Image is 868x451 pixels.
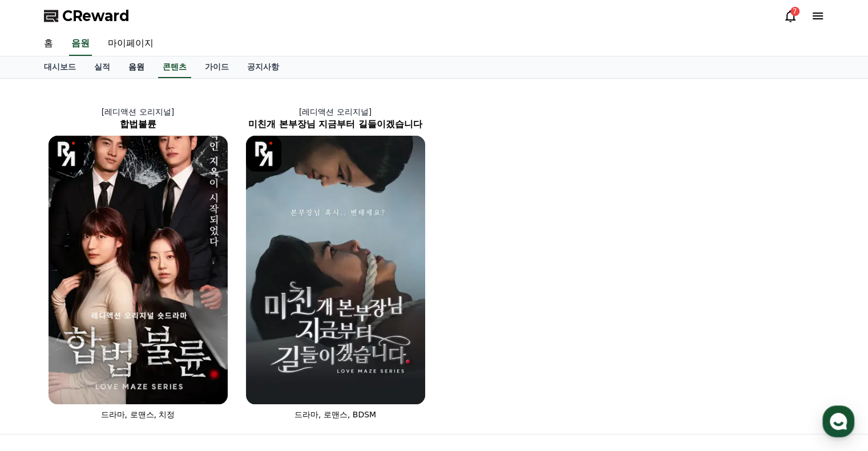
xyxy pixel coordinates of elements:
[39,106,237,117] p: [레디액션 오리지널]
[784,9,797,23] a: 7
[246,136,425,404] img: 미친개 본부장님 지금부터 길들이겠습니다
[3,356,75,385] a: 홈
[158,56,191,78] a: 콘텐츠
[39,117,237,131] h2: 합법불륜
[237,106,434,117] p: [레디액션 오리지널]
[147,356,219,385] a: 설정
[176,373,190,383] span: 설정
[238,56,288,78] a: 공지사항
[246,136,282,172] img: [object Object] Logo
[119,56,154,78] a: 음원
[294,410,376,419] span: 드라마, 로맨스, BDSM
[790,7,800,16] div: 7
[101,410,175,419] span: 드라마, 로맨스, 치정
[69,32,92,56] a: 음원
[237,97,434,429] a: [레디액션 오리지널] 미친개 본부장님 지금부터 길들이겠습니다 미친개 본부장님 지금부터 길들이겠습니다 [object Object] Logo 드라마, 로맨스, BDSM
[99,32,163,56] a: 마이페이지
[35,56,85,78] a: 대시보드
[49,136,84,172] img: [object Object] Logo
[44,7,130,25] a: CReward
[196,56,238,78] a: 가이드
[237,117,434,131] h2: 미친개 본부장님 지금부터 길들이겠습니다
[62,7,130,25] span: CReward
[104,374,118,383] span: 대화
[36,373,43,383] span: 홈
[35,32,62,56] a: 홈
[75,356,147,385] a: 대화
[49,136,228,404] img: 합법불륜
[39,97,237,429] a: [레디액션 오리지널] 합법불륜 합법불륜 [object Object] Logo 드라마, 로맨스, 치정
[85,56,119,78] a: 실적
